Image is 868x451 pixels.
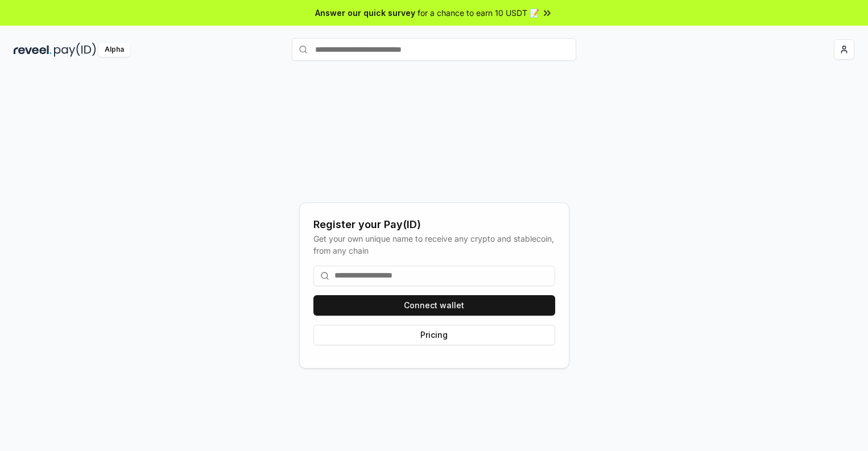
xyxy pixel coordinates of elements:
div: Alpha [98,43,130,57]
img: reveel_dark [14,43,52,57]
button: Pricing [313,325,555,345]
button: Connect wallet [313,295,555,316]
span: for a chance to earn 10 USDT 📝 [418,7,539,19]
div: Get your own unique name to receive any crypto and stablecoin, from any chain [313,233,555,256]
span: Answer our quick survey [315,7,415,19]
img: pay_id [54,43,96,57]
div: Register your Pay(ID) [313,217,555,233]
